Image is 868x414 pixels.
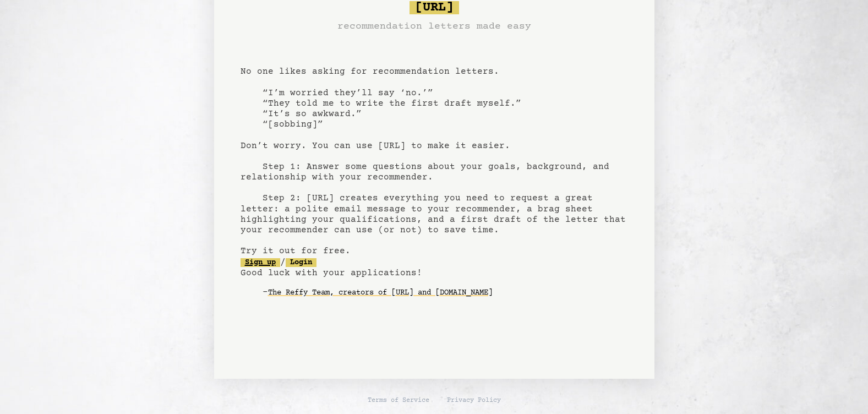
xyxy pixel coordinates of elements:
[286,258,316,267] a: Login
[263,287,628,298] div: -
[368,396,429,405] a: Terms of Service
[447,396,501,405] a: Privacy Policy
[241,258,280,267] a: Sign up
[337,19,531,34] h3: recommendation letters made easy
[410,1,459,14] span: [URL]
[268,284,493,302] a: The Reffy Team, creators of [URL] and [DOMAIN_NAME]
